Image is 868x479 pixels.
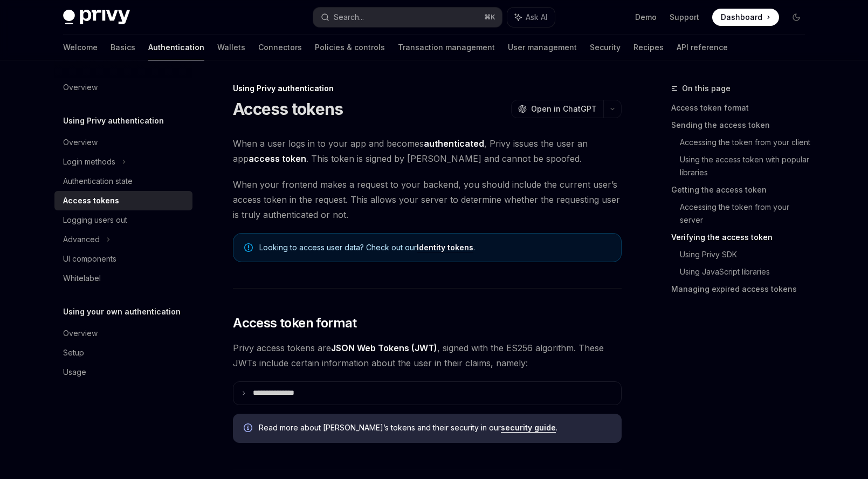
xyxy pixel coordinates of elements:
span: Privy access tokens are , signed with the ES256 algorithm. These JWTs include certain information... [233,340,622,371]
div: Access tokens [63,194,119,207]
a: Transaction management [398,35,495,60]
a: Accessing the token from your client [680,134,814,151]
button: Toggle dark mode [788,9,805,26]
div: UI components [63,252,116,265]
div: Login methods [63,155,115,168]
a: Access tokens [54,191,192,210]
a: Using JavaScript libraries [680,263,814,280]
strong: access token [249,153,306,164]
a: Authentication state [54,172,192,191]
span: Ask AI [526,12,547,23]
img: dark logo [63,10,130,25]
span: When a user logs in to your app and becomes , Privy issues the user an app . This token is signed... [233,136,622,166]
div: Whitelabel [63,272,101,285]
a: Demo [635,12,657,23]
div: Authentication state [63,175,133,188]
a: Using the access token with popular libraries [680,151,814,181]
a: JSON Web Tokens (JWT) [331,343,437,354]
button: Search...⌘K [313,8,502,27]
a: Identity tokens [417,243,473,252]
span: Looking to access user data? Check out our . [259,242,610,253]
a: Connectors [258,35,302,60]
a: User management [508,35,577,60]
a: Verifying the access token [671,229,814,246]
span: Dashboard [721,12,762,23]
a: Security [590,35,621,60]
a: Dashboard [712,9,779,26]
a: Usage [54,362,192,382]
a: Wallets [217,35,245,60]
a: Overview [54,133,192,152]
a: Accessing the token from your server [680,199,814,229]
a: security guide [501,423,556,433]
span: On this page [682,82,731,95]
div: Advanced [63,233,100,246]
svg: Info [244,423,254,434]
a: Managing expired access tokens [671,280,814,298]
a: Overview [54,78,192,97]
a: Basics [111,35,135,60]
h5: Using Privy authentication [63,114,164,127]
a: Welcome [63,35,98,60]
span: When your frontend makes a request to your backend, you should include the current user’s access ... [233,177,622,222]
button: Open in ChatGPT [511,100,603,118]
div: Overview [63,136,98,149]
span: Access token format [233,314,357,332]
a: Using Privy SDK [680,246,814,263]
strong: authenticated [424,138,484,149]
div: Using Privy authentication [233,83,622,94]
a: Logging users out [54,210,192,230]
div: Overview [63,81,98,94]
button: Ask AI [507,8,555,27]
a: Authentication [148,35,204,60]
a: API reference [677,35,728,60]
a: Sending the access token [671,117,814,134]
svg: Note [244,243,253,252]
a: Setup [54,343,192,362]
div: Search... [334,11,364,24]
a: Getting the access token [671,181,814,199]
span: Open in ChatGPT [531,104,597,114]
a: Support [670,12,699,23]
a: Policies & controls [315,35,385,60]
a: UI components [54,249,192,269]
div: Overview [63,327,98,340]
a: Whitelabel [54,269,192,288]
h1: Access tokens [233,99,343,119]
a: Overview [54,324,192,343]
span: ⌘ K [484,13,495,22]
div: Logging users out [63,214,127,227]
span: Read more about [PERSON_NAME]’s tokens and their security in our . [259,422,611,433]
div: Setup [63,346,84,359]
a: Recipes [633,35,664,60]
h5: Using your own authentication [63,305,181,318]
a: Access token format [671,99,814,117]
div: Usage [63,366,86,379]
